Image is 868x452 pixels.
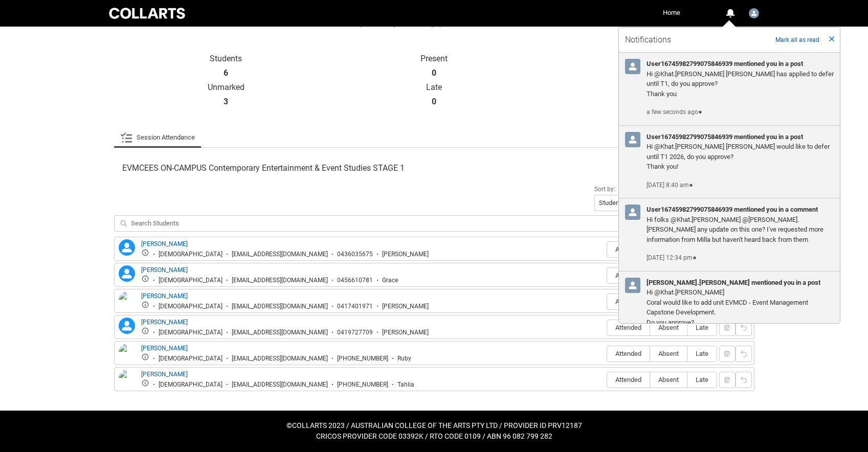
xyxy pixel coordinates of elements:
[119,291,135,321] img: Jasmine-Lee McCoy
[647,278,834,288] h3: [PERSON_NAME].[PERSON_NAME] mentioned you in a post
[736,320,752,336] button: Reset
[647,69,834,99] span: Hi @Khat.[PERSON_NAME]​ [PERSON_NAME] has applied to defer until T1, do you approve? Thank you
[114,127,201,148] li: Session Attendance
[159,329,222,336] div: [DEMOGRAPHIC_DATA]
[619,198,840,271] a: User16745982799075846939 mentioned you in a commentHi folks @Khat.[PERSON_NAME]​ @[PERSON_NAME].[...
[141,371,188,378] a: [PERSON_NAME]
[337,329,373,336] div: 0419727709
[382,251,429,258] div: [PERSON_NAME]
[619,272,840,354] a: [PERSON_NAME].[PERSON_NAME] mentioned you in a postHi @Khat.[PERSON_NAME]​Coral would like to add...
[337,303,373,310] div: 0417401971
[382,303,429,310] div: [PERSON_NAME]
[141,292,188,300] a: [PERSON_NAME]
[647,215,834,245] span: Hi folks @Khat.[PERSON_NAME]​ @[PERSON_NAME].[PERSON_NAME]​ any update on this one? I've requeste...
[397,355,411,363] div: Ruby
[337,381,388,389] div: [PHONE_NUMBER]
[232,355,328,363] div: [EMAIL_ADDRESS][DOMAIN_NAME]
[159,251,222,258] div: [DEMOGRAPHIC_DATA]
[337,355,388,363] div: [PHONE_NUMBER]
[660,5,683,20] a: Home
[687,350,717,357] span: Late
[224,68,228,78] strong: 6
[647,254,693,261] span: [DATE] 12:34 pm
[647,181,693,189] span: 6 Oct 2025, 8:46 am
[337,277,373,284] div: 0456610781
[736,372,752,388] button: Reset
[432,97,436,107] strong: 0
[625,34,671,46] h2: Notifications
[647,254,697,261] span: 6 Oct 2025, 8:46 am
[736,346,752,362] button: Reset
[141,345,188,352] a: [PERSON_NAME]
[232,329,328,336] div: [EMAIL_ADDRESS][DOMAIN_NAME]
[119,239,135,256] lightning-icon: Emma Farley
[607,272,650,279] span: Attended
[647,142,834,172] span: Hi @Khat.[PERSON_NAME]​ [PERSON_NAME] would like to defer until T1 2026, do you approve? Thank you!
[119,370,135,392] img: Tahlia Kendall
[330,54,538,64] p: Present
[647,132,834,142] h3: User16745982799075846939 mentioned you in a post
[122,163,405,173] span: EVMCEES ON-CAMPUS Contemporary Entertainment & Event Studies STAGE 1
[122,82,330,93] p: Unmarked
[382,277,398,284] div: Grace
[382,329,429,336] div: [PERSON_NAME]
[607,298,650,305] span: Attended
[397,381,414,389] div: Tahlia
[650,324,687,331] span: Absent
[698,108,702,116] span: ●
[141,319,188,326] a: [PERSON_NAME]
[607,350,650,357] span: Attended
[687,324,717,331] span: Late
[337,251,373,258] div: 0436035675
[159,277,222,284] div: [DEMOGRAPHIC_DATA]
[594,186,615,193] span: Sort by:
[647,287,834,327] span: Hi @Khat.[PERSON_NAME]​ Coral would like to add unit EVMCD - Event Management Capstone Developmen...
[619,126,840,198] a: User16745982799075846939 mentioned you in a postHi @Khat.[PERSON_NAME]​ [PERSON_NAME] would like ...
[647,59,834,69] h3: User16745982799075846939 mentioned you in a post
[693,254,697,261] span: ●
[224,97,228,107] strong: 3
[647,108,702,116] span: 6 Oct 2025, 8:46 am
[119,265,135,282] lightning-icon: Grace Willis
[607,245,650,253] span: Attended
[647,182,689,189] span: [DATE] 8:40 am
[746,4,762,20] button: User Profile Khat.Kerr
[232,251,328,258] div: [EMAIL_ADDRESS][DOMAIN_NAME]
[619,53,840,125] a: User16745982799075846939 mentioned you in a postHi @Khat.[PERSON_NAME]​ [PERSON_NAME] has applied...
[119,318,135,334] lightning-icon: Juliette Iemmolo
[647,108,698,116] span: a few seconds ago
[232,381,328,389] div: [EMAIL_ADDRESS][DOMAIN_NAME]
[432,68,436,78] strong: 0
[650,376,687,383] span: Absent
[119,344,135,366] img: Ruby Hill
[689,181,693,189] span: ●
[687,376,717,383] span: Late
[647,205,834,215] h3: User16745982799075846939 mentioned you in a comment
[141,240,188,247] a: [PERSON_NAME]
[607,376,650,383] span: Attended
[159,381,222,389] div: [DEMOGRAPHIC_DATA]
[232,277,328,284] div: [EMAIL_ADDRESS][DOMAIN_NAME]
[114,215,754,232] input: Search Students
[650,350,687,357] span: Absent
[141,266,188,274] a: [PERSON_NAME]
[607,324,650,331] span: Attended
[771,32,824,48] a: Mark all as read
[232,303,328,310] div: [EMAIL_ADDRESS][DOMAIN_NAME]
[538,54,746,64] p: Absent
[159,355,222,363] div: [DEMOGRAPHIC_DATA]
[826,32,838,44] button: Close Notifications
[122,54,330,64] p: Students
[749,8,759,18] img: Khat.Kerr
[159,303,222,310] div: [DEMOGRAPHIC_DATA]
[330,82,538,93] p: Late
[538,82,746,93] p: Excused
[618,27,840,324] div: Notifications
[120,127,195,148] a: Session Attendance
